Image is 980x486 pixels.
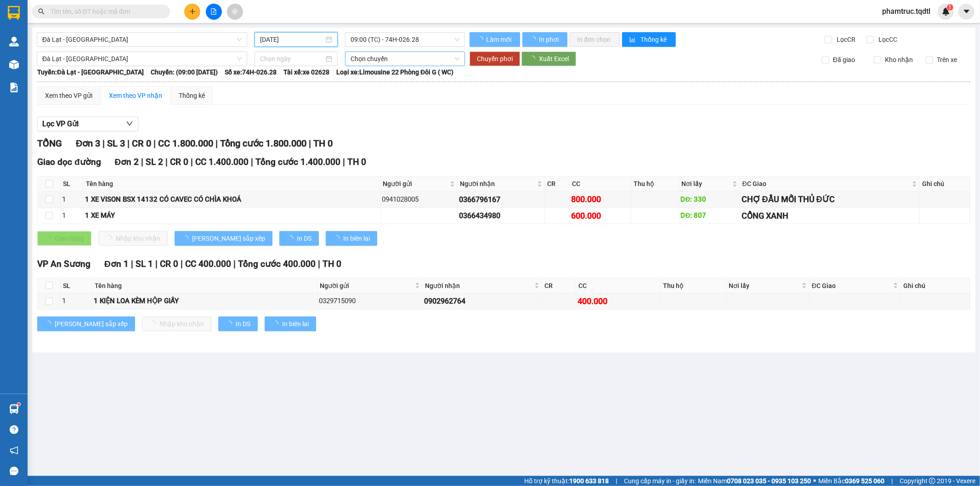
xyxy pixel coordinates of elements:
[8,6,20,20] img: logo-vxr
[218,316,258,331] button: In DS
[727,477,811,485] strong: 0708 023 035 - 0935 103 250
[929,478,935,484] span: copyright
[948,4,952,11] span: 1
[569,477,609,485] strong: 1900 633 818
[10,446,18,455] span: notification
[571,209,629,222] div: 600.000
[236,319,250,329] span: In DS
[179,90,205,101] div: Thống kê
[181,259,183,269] span: |
[136,259,153,269] span: SL 1
[629,36,637,44] span: bar-chart
[742,179,910,189] span: ĐC Giao
[470,32,520,47] button: Làm mới
[287,235,297,242] span: loading
[279,231,319,246] button: In DS
[51,6,159,17] input: Tìm tên, số ĐT hoặc mã đơn
[812,281,891,291] span: ĐC Giao
[571,193,629,206] div: 800.000
[383,179,448,189] span: Người gửi
[155,259,158,269] span: |
[347,157,366,167] span: TH 0
[570,176,631,192] th: CC
[539,54,569,64] span: Xuất Excel
[61,176,84,192] th: SL
[153,138,156,149] span: |
[225,67,277,77] span: Số xe: 74H-026.28
[260,54,324,64] input: Chọn ngày
[459,194,543,205] div: 0366796167
[37,117,138,131] button: Lọc VP Gửi
[255,157,340,167] span: Tổng cước 1.400.000
[232,8,238,15] span: aim
[881,55,917,65] span: Kho nhận
[84,176,380,192] th: Tên hàng
[36,22,102,42] strong: [PERSON_NAME] [PERSON_NAME]
[542,278,576,294] th: CR
[151,67,218,77] span: Chuyến: (09:00 [DATE])
[343,157,345,167] span: |
[192,233,265,243] span: [PERSON_NAME] sắp xếp
[85,194,379,205] div: 1 XE VISON BSX 14132 CÓ CAVEC CÓ CHÌA KHOÁ
[189,8,196,15] span: plus
[142,316,211,331] button: Nhập kho nhận
[682,179,731,189] span: Nơi lấy
[297,233,312,243] span: In DS
[470,51,520,66] button: Chuyển phơi
[382,194,456,205] div: 0941028005
[283,67,329,77] span: Tài xế: xe 02628
[320,281,414,291] span: Người gửi
[681,194,738,205] div: DĐ: 330
[260,34,324,45] input: 15/10/2025
[127,138,130,149] span: |
[729,281,800,291] span: Nơi lấy
[132,138,151,149] span: CR 0
[38,8,45,15] span: search
[343,233,370,243] span: In biên lai
[92,278,317,294] th: Tên hàng
[323,259,341,269] span: TH 0
[425,281,532,291] span: Người nhận
[37,259,91,269] span: VP An Sương
[115,157,139,167] span: Đơn 2
[333,235,343,242] span: loading
[238,259,316,269] span: Tổng cước 400.000
[17,403,20,406] sup: 1
[62,296,91,307] div: 1
[160,259,178,269] span: CR 0
[282,319,309,329] span: In biên lai
[624,476,696,486] span: Cung cấp máy in - giấy in:
[185,259,231,269] span: CC 400.000
[891,476,893,486] span: |
[326,231,377,246] button: In biên lai
[28,43,110,53] strong: HOTLINE: 1900.6053
[875,6,938,17] span: phamtruc.tqdtl
[529,56,539,62] span: loading
[963,7,971,16] span: caret-down
[215,138,218,149] span: |
[206,4,222,20] button: file-add
[958,4,974,20] button: caret-down
[37,231,91,246] button: Giao hàng
[829,55,859,65] span: Đã giao
[661,278,726,294] th: Thu hộ
[742,193,918,206] div: CHỢ ĐẦU MỐI THỦ ĐỨC
[61,278,92,294] th: SL
[62,210,82,221] div: 1
[309,138,311,149] span: |
[191,157,193,167] span: |
[9,83,19,92] img: solution-icon
[539,34,560,45] span: In phơi
[10,467,18,475] span: message
[226,321,236,327] span: loading
[98,231,168,246] button: Nhập kho nhận
[545,176,570,192] th: CR
[184,4,200,20] button: plus
[920,176,970,192] th: Ghi chú
[109,90,162,101] div: Xem theo VP nhận
[486,34,513,45] span: Làm mới
[622,32,676,47] button: bar-chartThống kê
[175,231,272,246] button: [PERSON_NAME] sắp xếp
[37,68,144,76] b: Tuyến: Đà Lạt - [GEOGRAPHIC_DATA]
[576,278,661,294] th: CC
